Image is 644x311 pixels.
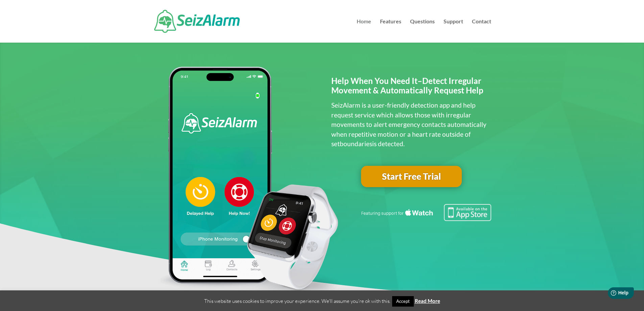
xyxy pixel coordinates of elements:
iframe: Help widget launcher [584,285,637,304]
a: Featuring seizure detection support for the Apple Watch [360,215,491,222]
p: SeizAlarm is a user-friendly detection app and help request service which allows those with irreg... [331,101,491,149]
a: Features [380,19,401,43]
h2: Help When You Need It–Detect Irregular Movement & Automatically Request Help [331,76,491,99]
a: Accept [392,296,414,307]
img: SeizAlarm [154,10,240,33]
a: Read More [415,298,440,304]
span: boundaries [340,140,372,148]
img: seizalarm-apple-devices [153,67,343,296]
a: Home [357,19,371,43]
a: Support [444,19,463,43]
a: Contact [472,19,491,43]
a: Questions [410,19,435,43]
a: Start Free Trial [361,166,462,187]
span: This website uses cookies to improve your experience. We'll assume you're ok with this. [204,298,440,304]
img: Seizure detection available in the Apple App Store. [360,204,491,221]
